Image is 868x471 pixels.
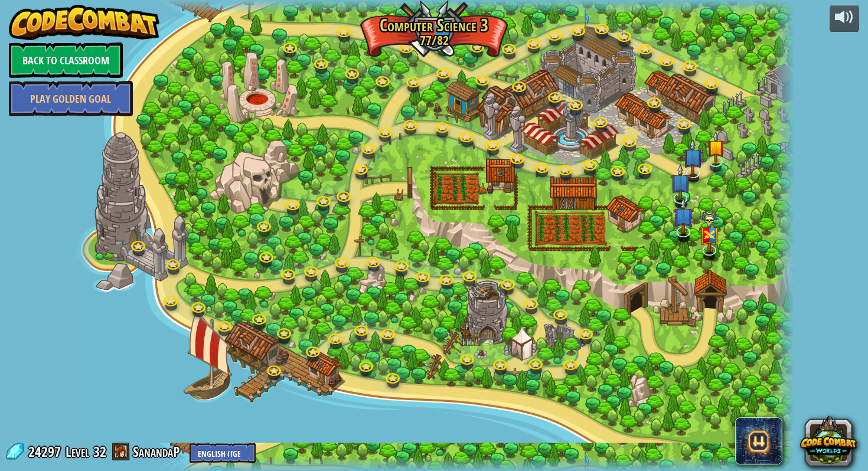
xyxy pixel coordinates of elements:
[673,198,694,234] img: level-banner-unstarted-subscriber.png
[830,5,859,32] button: Adjust volume
[28,442,64,461] span: 24297
[133,442,184,461] a: SanandaP
[9,81,133,116] a: Play Golden Goal
[699,211,719,251] img: level-banner-multiplayer.png
[683,139,703,174] img: level-banner-unstarted-subscriber.png
[706,131,725,163] img: level-banner-started.png
[670,164,691,199] img: level-banner-unstarted-subscriber.png
[9,42,123,78] a: Back to Classroom
[93,442,106,461] span: 32
[66,442,89,462] span: Level
[9,5,160,40] img: CodeCombat - Learn how to code by playing a game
